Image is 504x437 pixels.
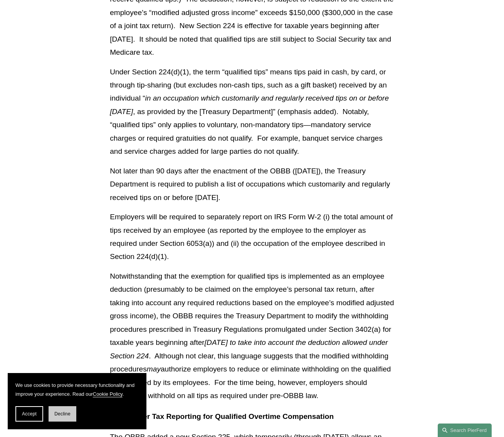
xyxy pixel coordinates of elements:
[54,411,71,417] span: Decline
[110,94,391,115] em: in an occupation which customarily and regularly received tips on or before [DATE]
[110,165,394,204] p: Not later than 90 days after the enactment of the OBBB ([DATE]), the Treasury Department is requi...
[93,391,123,397] a: Cookie Policy
[205,338,228,346] em: [DATE]
[110,338,390,360] em: to take into account the deduction allowed under Section 224
[116,412,334,420] strong: Employer Tax Reporting for Qualified Overtime Compensation
[110,66,394,158] p: Under Section 224(d)(1), the term “qualified tips” means tips paid in cash, by card, or through t...
[438,424,492,437] a: Search this site
[110,210,394,264] p: Employers will be required to separately report on IRS Form W-2 (i) the total amount of tips rece...
[22,411,37,417] span: Accept
[49,406,76,422] button: Decline
[110,270,394,403] p: Notwithstanding that the exemption for qualified tips is implemented as an employee deduction (pr...
[15,381,139,398] p: We use cookies to provide necessary functionality and improve your experience. Read our .
[8,373,146,429] section: Cookie banner
[15,406,43,422] button: Accept
[147,365,161,373] em: may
